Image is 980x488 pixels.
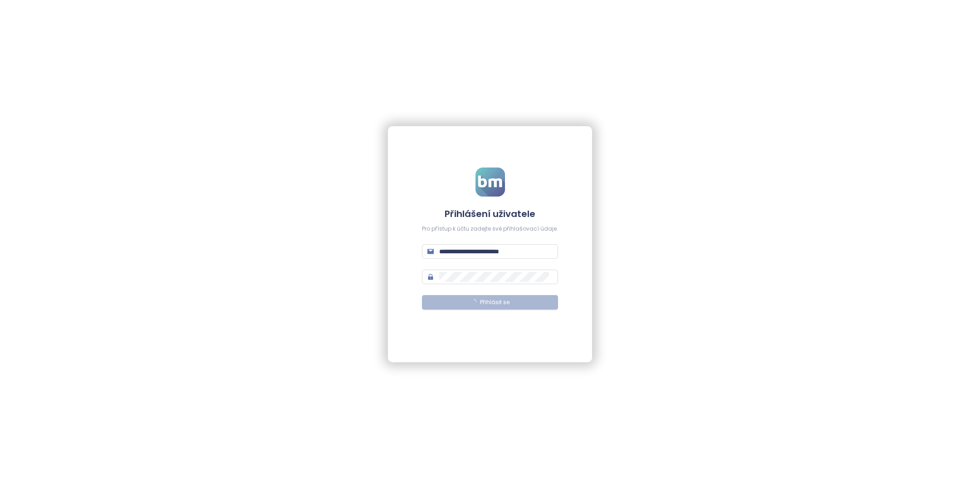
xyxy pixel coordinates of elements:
[422,207,558,220] h4: Přihlášení uživatele
[422,295,558,310] button: Přihlásit se
[427,248,434,255] span: mail
[470,299,476,305] span: loading
[427,274,434,280] span: lock
[422,225,558,233] div: Pro přístup k účtu zadejte své přihlašovací údaje.
[480,298,510,307] span: Přihlásit se
[475,168,505,197] img: logo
